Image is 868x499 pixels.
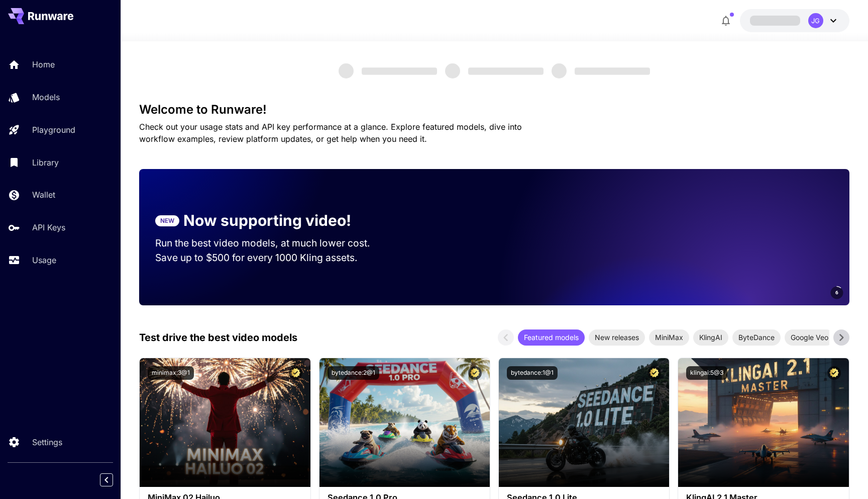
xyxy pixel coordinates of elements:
[155,236,389,251] p: Run the best video models, at much lower cost.
[693,332,728,343] span: KlingAI
[835,289,838,296] span: 6
[183,209,351,232] p: Now supporting video!
[678,358,848,487] img: alt
[32,124,75,136] p: Playground
[507,366,558,380] button: bytedance:1@1
[589,332,645,343] span: New releases
[107,471,121,489] div: Collapse sidebar
[732,329,781,346] div: ByteDance
[518,332,585,343] span: Featured models
[686,366,727,380] button: klingai:5@3
[139,122,522,144] span: Check out your usage stats and API key performance at a glance. Explore featured models, dive int...
[319,358,490,487] img: alt
[32,221,65,233] p: API Keys
[589,329,645,346] div: New releases
[827,366,841,380] button: Certified Model – Vetted for best performance and includes a commercial license.
[32,58,55,70] p: Home
[785,329,834,346] div: Google Veo
[647,366,661,380] button: Certified Model – Vetted for best performance and includes a commercial license.
[155,251,389,265] p: Save up to $500 for every 1000 Kling assets.
[649,329,689,346] div: MiniMax
[160,216,174,225] p: NEW
[139,330,297,345] p: Test drive the best video models
[328,366,379,380] button: bytedance:2@1
[518,329,585,346] div: Featured models
[100,473,113,486] button: Collapse sidebar
[32,436,62,448] p: Settings
[649,332,689,343] span: MiniMax
[32,156,59,169] p: Library
[693,329,728,346] div: KlingAI
[32,91,60,103] p: Models
[785,332,834,343] span: Google Veo
[808,13,823,28] div: JG
[139,103,849,117] h3: Welcome to Runware!
[499,358,669,487] img: alt
[148,366,194,380] button: minimax:3@1
[289,366,302,380] button: Certified Model – Vetted for best performance and includes a commercial license.
[32,189,55,201] p: Wallet
[32,254,56,266] p: Usage
[732,332,781,343] span: ByteDance
[740,9,849,32] button: JG
[468,366,482,380] button: Certified Model – Vetted for best performance and includes a commercial license.
[140,358,310,487] img: alt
